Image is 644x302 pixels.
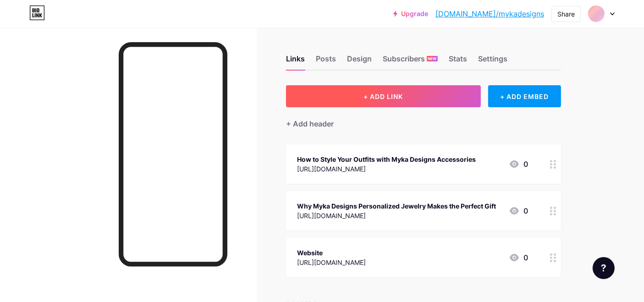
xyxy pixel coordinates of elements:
[316,53,336,70] div: Posts
[297,211,496,220] div: [URL][DOMAIN_NAME]
[297,154,476,164] div: How to Style Your Outfits with Myka Designs Accessories
[449,53,467,70] div: Stats
[286,85,481,107] button: + ADD LINK
[383,53,438,70] div: Subscribers
[488,85,561,107] div: + ADD EMBED
[363,93,403,100] span: + ADD LINK
[297,201,496,211] div: Why Myka Designs Personalized Jewelry Makes the Perfect Gift
[286,53,305,70] div: Links
[557,9,575,19] div: Share
[509,159,528,170] div: 0
[478,53,507,70] div: Settings
[393,10,428,17] a: Upgrade
[428,56,437,61] span: NEW
[509,205,528,216] div: 0
[297,258,366,267] div: [URL][DOMAIN_NAME]
[297,164,476,174] div: [URL][DOMAIN_NAME]
[347,53,372,70] div: Design
[509,252,528,263] div: 0
[286,118,334,129] div: + Add header
[297,248,366,258] div: Website
[435,8,544,19] a: [DOMAIN_NAME]/mykadesigns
